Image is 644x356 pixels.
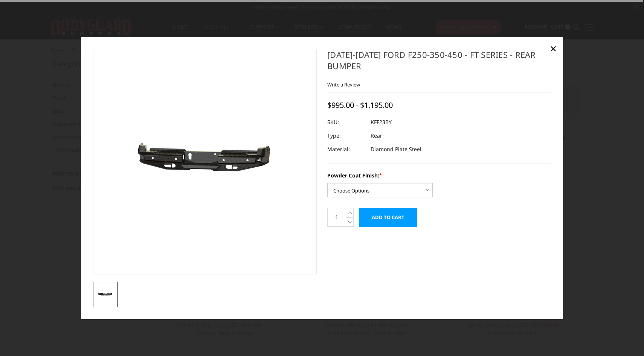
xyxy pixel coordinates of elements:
dt: SKU: [327,115,365,129]
input: Add to Cart [359,208,417,227]
iframe: Chat Widget [606,320,644,356]
dt: Material: [327,142,365,156]
span: $995.00 - $1,195.00 [327,100,393,110]
span: × [550,40,557,56]
label: Powder Coat Finish: [327,171,551,179]
a: Write a Review [327,81,360,88]
a: 2023-2026 Ford F250-350-450 - FT Series - Rear Bumper [93,49,317,274]
a: Close [547,42,559,55]
dt: Type: [327,129,365,142]
h1: [DATE]-[DATE] Ford F250-350-450 - FT Series - Rear Bumper [327,49,551,77]
dd: Rear [371,129,382,142]
dd: Diamond Plate Steel [371,142,421,156]
dd: KFF23BY [371,115,392,129]
img: 2023-2026 Ford F250-350-450 - FT Series - Rear Bumper [95,290,116,299]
